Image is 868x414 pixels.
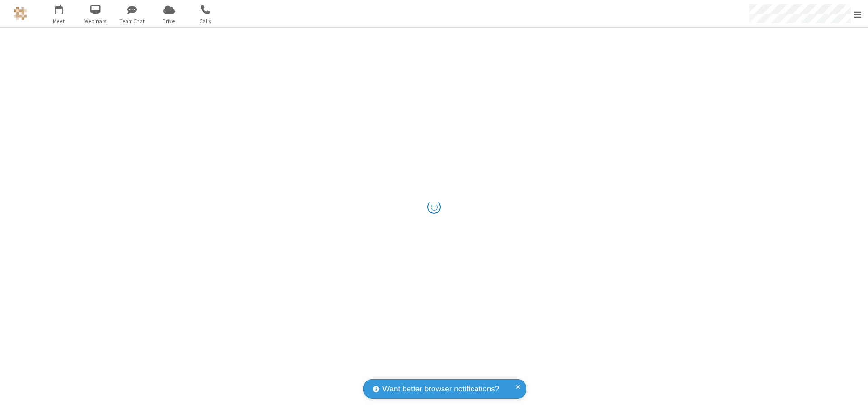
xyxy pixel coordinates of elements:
[115,17,149,25] span: Team Chat
[14,7,27,20] img: QA Selenium DO NOT DELETE OR CHANGE
[152,17,186,25] span: Drive
[79,17,113,25] span: Webinars
[382,383,499,395] span: Want better browser notifications?
[189,17,222,25] span: Calls
[42,17,76,25] span: Meet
